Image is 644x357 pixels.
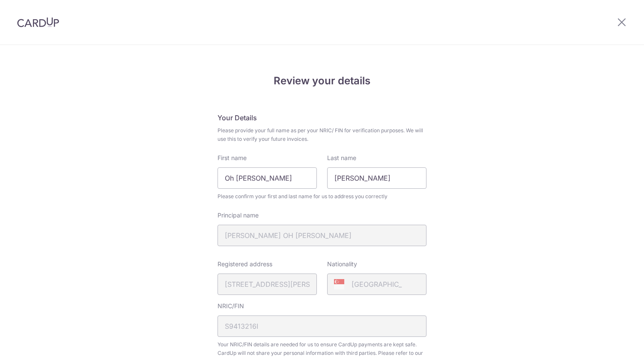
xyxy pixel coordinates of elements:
label: Last name [327,154,356,162]
span: Please confirm your first and last name for us to address you correctly [218,192,426,201]
label: Registered address [218,260,272,268]
img: CardUp [17,17,59,27]
label: NRIC/FIN [218,302,244,310]
label: Principal name [218,211,259,220]
input: First Name [218,167,317,189]
span: Please provide your full name as per your NRIC/ FIN for verification purposes. We will use this t... [218,126,426,143]
h5: Your Details [218,113,426,123]
h4: Review your details [218,73,426,89]
input: Last name [327,167,426,189]
label: Nationality [327,260,357,268]
label: First name [218,154,247,162]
